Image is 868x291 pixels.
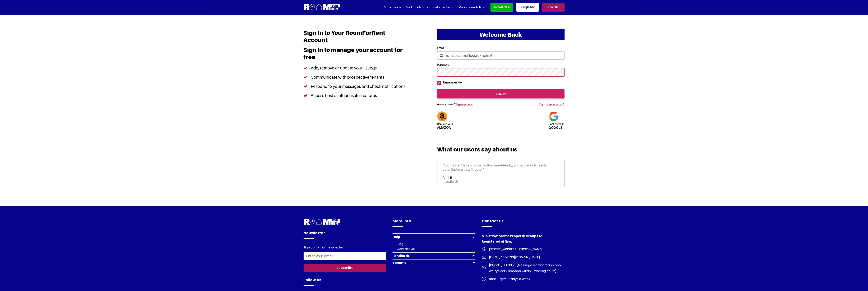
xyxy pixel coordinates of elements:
[486,246,542,252] span: [STREET_ADDRESS][PERSON_NAME]
[456,102,473,106] a: Sign up here.
[542,3,565,12] a: Log in
[482,255,486,259] img: Room For Rent
[482,276,565,282] a: 8am - 6pm, 7 days a week
[437,89,565,98] input: login
[393,233,475,240] button: Help
[304,277,386,286] h4: Follow us
[304,29,409,46] h1: Sign In to Your RoomForRent Account
[441,81,462,84] label: Remember Me
[304,246,344,250] label: Sign up for our newsletter
[304,82,409,91] li: Respond to your messages and check notifications
[482,266,486,270] img: Room For Rent
[437,98,509,108] h5: Are you new ?
[486,262,565,274] span: [PHONE_NUMBER] (Message via whatsapp only, we typically respond within 3 working hours)
[437,111,447,121] img: Amazon
[486,276,530,282] span: 8am - 6pm, 7 days a week
[434,4,454,10] a: Help center
[459,4,485,10] a: Manage rentals
[490,3,513,12] a: Advertise
[397,247,415,251] a: Contact Us
[486,254,540,260] span: [EMAIL_ADDRESS][DOMAIN_NAME]
[304,230,386,239] h4: Newsletter
[549,121,565,129] h5: google
[393,259,475,266] button: Tenants
[397,242,403,246] a: Blog
[304,63,409,73] li: Add, remove or update your listings
[437,122,453,126] span: Continue with
[482,277,486,281] img: Room For Rent
[482,254,565,260] a: [EMAIL_ADDRESS][DOMAIN_NAME]
[393,252,475,259] button: Landlords
[482,247,486,251] img: Room For Rent
[549,111,559,121] img: Google
[304,73,409,82] li: Communicate with prospective tenants
[437,63,565,67] label: Password
[539,102,564,106] a: Forgot password ?
[443,163,559,175] p: "Room to rent is very cost-effective, user-friendly, and allows us to reach potential tenants wit...
[304,4,341,11] img: Logo for Room for Rent, featuring a welcoming design with a house icon and modern typography
[437,114,453,129] a: Continue withAmazon
[482,262,565,274] a: [PHONE_NUMBER] (Message via whatsapp only, we typically respond within 3 working hours)
[304,46,409,63] h3: Sign in to manage your account for free
[549,122,565,126] span: Continue with
[482,246,565,252] a: [STREET_ADDRESS][PERSON_NAME]
[304,218,341,226] img: Room For Rent
[482,233,565,246] h4: Ministryofrooms Property Group Ltd. Registered office:
[437,51,565,60] input: Email
[393,218,475,227] h4: More Info
[304,252,386,260] input: Enter your email
[437,121,453,129] h5: Amazon
[304,91,409,100] li: Access host of other useful features
[304,264,386,272] button: Subscribe
[549,114,565,129] a: Continue withgoogle
[443,176,559,180] h6: Amit B
[482,218,565,227] h4: Contact Us
[406,4,429,10] a: Find a flatmate
[437,146,565,156] h3: What our users say about us
[437,46,565,50] label: Email
[384,4,401,10] a: Find a room
[437,29,565,40] h2: Welcome Back
[516,3,539,12] a: Register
